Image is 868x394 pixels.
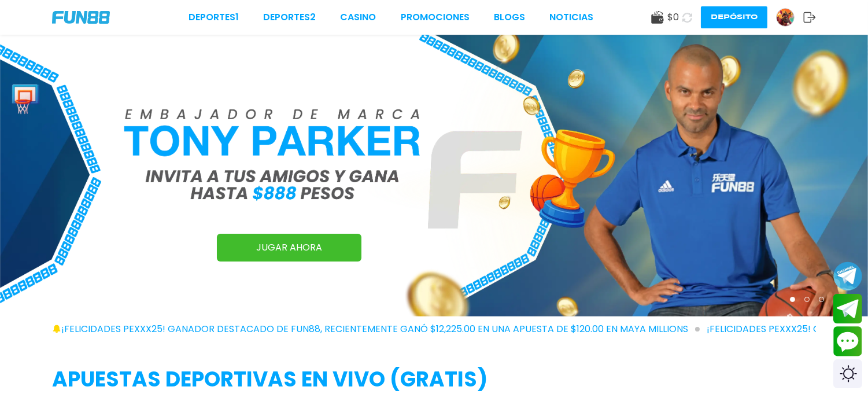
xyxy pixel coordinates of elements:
[61,322,700,336] span: ¡FELICIDADES pexxx25! GANADOR DESTACADO DE FUN88, RECIENTEMENTE GANÓ $12,225.00 EN UNA APUESTA DE...
[701,6,767,28] button: Depósito
[833,359,862,388] div: Switch theme
[833,294,862,324] button: Join telegram
[263,10,316,24] a: Deportes2
[217,234,361,262] a: JUGAR AHORA
[401,10,470,24] a: Promociones
[549,10,593,24] a: NOTICIAS
[189,10,239,24] a: Deportes1
[833,261,862,291] button: Join telegram channel
[52,11,110,24] img: Company Logo
[777,9,794,26] img: Avatar
[494,10,525,24] a: BLOGS
[776,8,803,27] a: Avatar
[833,326,862,356] button: Contact customer service
[340,10,376,24] a: CASINO
[667,10,679,24] span: $ 0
